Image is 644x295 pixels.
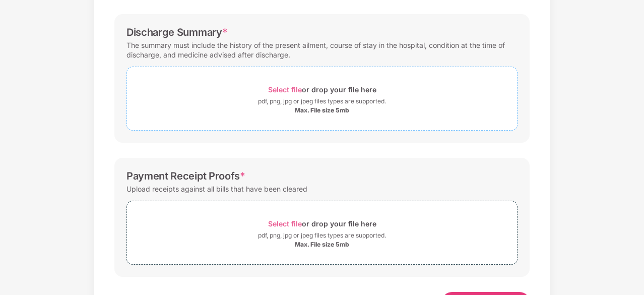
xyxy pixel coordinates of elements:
[127,75,517,123] span: Select fileor drop your file herepdf, png, jpg or jpeg files types are supported.Max. File size 5mb
[258,96,386,106] div: pdf, png, jpg or jpeg files types are supported.
[295,106,349,114] div: Max. File size 5mb
[127,209,517,257] span: Select fileor drop your file herepdf, png, jpg or jpeg files types are supported.Max. File size 5mb
[126,170,245,182] div: Payment Receipt Proofs
[268,85,302,94] span: Select file
[268,83,376,96] div: or drop your file here
[258,230,386,241] div: pdf, png, jpg or jpeg files types are supported.
[126,182,307,196] div: Upload receipts against all bills that have been cleared
[126,26,227,38] div: Discharge Summary
[126,38,518,62] div: The summary must include the history of the present ailment, course of stay in the hospital, cond...
[268,217,376,230] div: or drop your file here
[295,241,349,249] div: Max. File size 5mb
[268,219,302,228] span: Select file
